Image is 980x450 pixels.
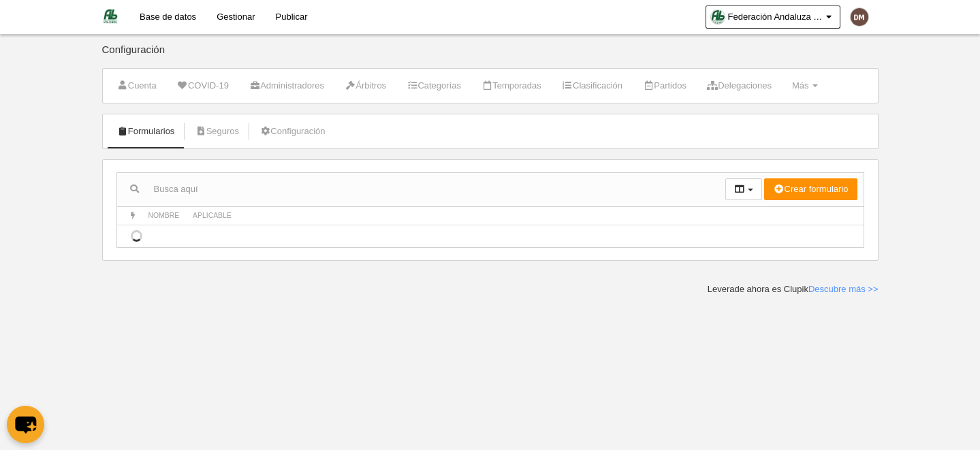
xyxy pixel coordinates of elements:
a: Federación Andaluza de Voleibol [706,5,840,29]
a: Seguros [187,121,247,142]
a: Descubre más >> [808,284,879,294]
a: Formularios [110,121,183,142]
span: Más [792,80,809,91]
a: Temporadas [474,76,549,96]
div: Leverade ahora es Clupik [708,283,879,295]
button: Crear formulario [764,178,857,200]
span: Federación Andaluza de Voleibol [728,10,823,24]
a: Clasificación [554,76,630,96]
a: Categorías [399,76,469,96]
span: Aplicable [193,212,232,219]
a: Árbitros [337,76,394,96]
img: Federación Andaluza de Voleibol [102,8,118,25]
img: c2l6ZT0zMHgzMCZmcz05JnRleHQ9RE0mYmc9NmQ0YzQx.png [851,8,868,26]
button: chat-button [7,406,44,443]
a: COVID-19 [170,76,236,96]
span: Nombre [148,212,180,219]
a: Más [785,76,825,96]
div: Configuración [102,44,879,68]
a: Cuenta [110,76,164,96]
a: Partidos [635,76,694,96]
a: Administradores [242,76,332,96]
img: Oap74nFcuaE6.30x30.jpg [711,10,725,24]
a: Configuración [252,121,332,142]
input: Busca aquí [117,179,725,199]
a: Delegaciones [699,76,779,96]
